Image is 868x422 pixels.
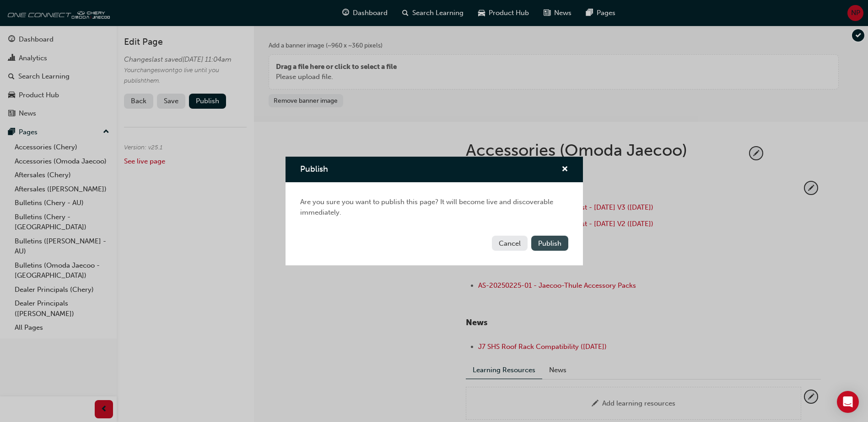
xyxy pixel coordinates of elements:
[286,182,583,232] div: Are you sure you want to publish this page? It will become live and discoverable immediately.
[561,166,568,174] span: cross-icon
[286,157,583,266] div: Publish
[561,164,568,175] button: cross-icon
[837,391,859,413] div: Open Intercom Messenger
[300,164,328,174] span: Publish
[538,239,561,248] span: Publish
[531,236,568,251] button: Publish
[492,236,528,251] button: Cancel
